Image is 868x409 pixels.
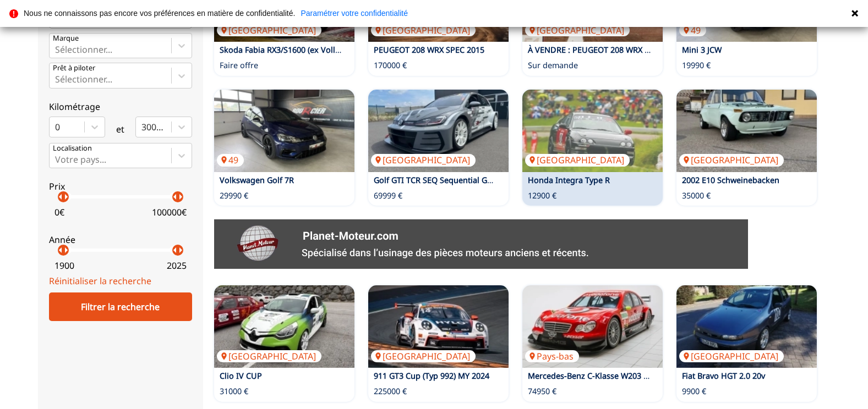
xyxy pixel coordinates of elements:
[682,45,722,55] a: Mini 3 JCW
[53,63,95,73] p: Prêt à piloter
[679,24,706,36] p: 49
[49,275,151,287] a: Réinitialiser la recherche
[525,24,630,36] p: [GEOGRAPHIC_DATA]
[374,386,407,397] p: 225000 €
[49,180,192,192] p: Prix
[368,285,509,368] a: 911 GT3 Cup (Typ 992) MY 2024[GEOGRAPHIC_DATA]
[528,60,578,71] p: Sur demande
[220,371,262,381] a: Clio IV CUP
[214,90,354,172] a: Volkswagen Golf 7R49
[214,285,354,368] img: Clio IV CUP
[59,190,73,203] p: arrow_right
[682,386,706,397] p: 9900 €
[55,154,57,164] input: Votre pays...
[679,350,784,362] p: [GEOGRAPHIC_DATA]
[528,45,692,55] a: À VENDRE : PEUGEOT 208 WRX RALLYCROSS
[54,206,64,218] p: 0 €
[525,154,630,166] p: [GEOGRAPHIC_DATA]
[55,122,57,132] input: 0
[214,90,354,172] img: Volkswagen Golf 7R
[54,244,67,257] p: arrow_left
[220,45,352,55] a: Skoda Fabia RX3/S1600 (ex Volland)
[220,60,258,71] p: Faire offre
[368,90,509,172] img: Golf GTI TCR SEQ Sequential Gearbox Engstler Volkswagen
[528,371,746,381] a: Mercedes-Benz C-Klasse W203 DTM - Showcar - HWA Build
[217,154,244,166] p: 49
[522,285,663,368] a: Mercedes-Benz C-Klasse W203 DTM - Showcar - HWA BuildPays-bas
[682,371,765,381] a: Fiat Bravo HGT 2.0 20v
[49,292,192,321] div: Filtrer la recherche
[301,9,408,17] a: Paramétrer votre confidentialité
[152,206,187,218] p: 100000 €
[676,90,817,172] a: 2002 E10 Schweinebacken[GEOGRAPHIC_DATA]
[167,259,187,272] p: 2025
[59,244,73,257] p: arrow_right
[217,24,321,36] p: [GEOGRAPHIC_DATA]
[522,285,663,368] img: Mercedes-Benz C-Klasse W203 DTM - Showcar - HWA Build
[368,285,509,368] img: 911 GT3 Cup (Typ 992) MY 2024
[24,9,295,17] p: Nous ne connaissons pas encore vos préférences en matière de confidentialité.
[676,285,817,368] img: Fiat Bravo HGT 2.0 20v
[54,190,67,203] p: arrow_left
[116,123,124,135] p: et
[522,90,663,172] a: Honda Integra Type R[GEOGRAPHIC_DATA]
[676,285,817,368] a: Fiat Bravo HGT 2.0 20v[GEOGRAPHIC_DATA]
[528,190,556,201] p: 12900 €
[220,386,248,397] p: 31000 €
[49,101,192,113] p: Kilométrage
[49,234,192,246] p: Année
[53,34,79,43] p: Marque
[525,350,579,362] p: Pays-bas
[55,45,57,54] input: MarqueSélectionner...
[141,122,144,132] input: 300000
[168,244,182,257] p: arrow_left
[682,175,779,185] a: 2002 E10 Schweinebacken
[220,190,248,201] p: 29990 €
[217,350,321,362] p: [GEOGRAPHIC_DATA]
[522,90,663,172] img: Honda Integra Type R
[220,175,294,185] a: Volkswagen Golf 7R
[53,143,92,153] p: Localisation
[374,371,489,381] a: 911 GT3 Cup (Typ 992) MY 2024
[371,24,476,36] p: [GEOGRAPHIC_DATA]
[374,175,594,185] a: Golf GTI TCR SEQ Sequential Gearbox Engstler Volkswagen
[174,190,187,203] p: arrow_right
[214,285,354,368] a: Clio IV CUP[GEOGRAPHIC_DATA]
[371,350,476,362] p: [GEOGRAPHIC_DATA]
[528,386,556,397] p: 74950 €
[168,190,182,203] p: arrow_left
[368,90,509,172] a: Golf GTI TCR SEQ Sequential Gearbox Engstler Volkswagen[GEOGRAPHIC_DATA]
[374,190,402,201] p: 69999 €
[54,259,74,272] p: 1900
[374,60,407,71] p: 170000 €
[174,244,187,257] p: arrow_right
[682,60,711,71] p: 19990 €
[676,90,817,172] img: 2002 E10 Schweinebacken
[371,154,476,166] p: [GEOGRAPHIC_DATA]
[55,74,57,84] input: Prêt à piloterSélectionner...
[374,45,484,55] a: PEUGEOT 208 WRX SPEC 2015
[679,154,784,166] p: [GEOGRAPHIC_DATA]
[682,190,711,201] p: 35000 €
[528,175,610,185] a: Honda Integra Type R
